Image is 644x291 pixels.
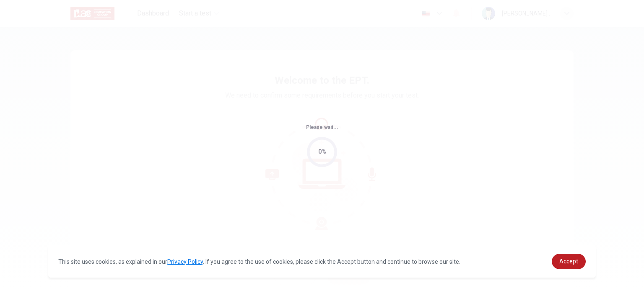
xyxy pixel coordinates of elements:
[552,254,586,269] a: dismiss cookie message
[559,258,578,265] span: Accept
[58,258,460,265] span: This site uses cookies, as explained in our . If you agree to the use of cookies, please click th...
[167,258,203,265] a: Privacy Policy
[318,147,326,157] div: 0%
[48,245,596,278] div: cookieconsent
[306,124,338,130] span: Please wait...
